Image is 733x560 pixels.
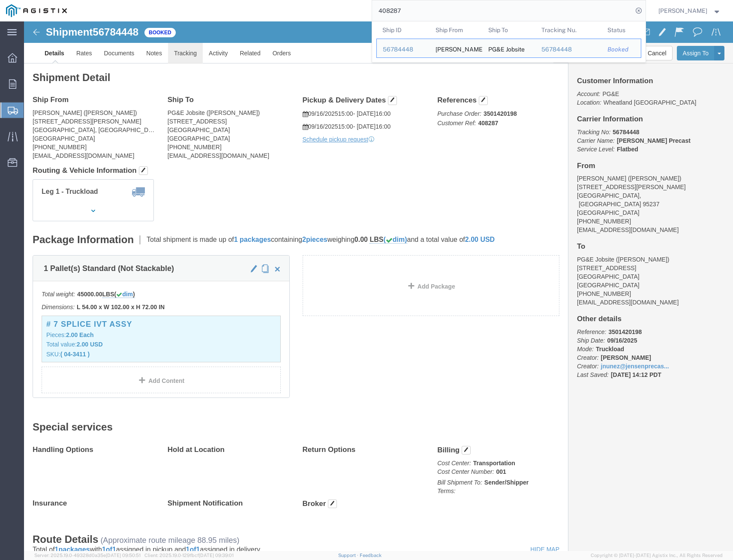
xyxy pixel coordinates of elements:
th: Tracking Nu. [535,21,601,39]
input: Search for shipment number, reference number [372,0,633,21]
iframe: FS Legacy Container [24,21,733,551]
img: logo [6,4,67,17]
th: Ship ID [376,21,430,39]
table: Search Results [376,21,646,62]
span: [DATE] 09:39:01 [199,553,234,558]
span: Copyright © [DATE]-[DATE] Agistix Inc., All Rights Reserved [591,552,723,559]
span: Leilani Castellanos [658,6,707,15]
span: Server: 2025.19.0-49328d0a35e [34,553,141,558]
span: [DATE] 09:50:51 [106,553,141,558]
span: Client: 2025.19.0-129fbcf [144,553,234,558]
th: Ship From [429,21,482,39]
button: [PERSON_NAME] [658,6,721,16]
div: JENSEN PRECAST [435,39,476,57]
div: 56784448 [541,45,595,54]
div: Booked [607,45,635,54]
a: Feedback [360,553,382,558]
a: Support [338,553,360,558]
div: 56784448 [383,45,424,54]
th: Ship To [482,21,535,39]
div: PG&E Jobsite [488,39,525,57]
th: Status [601,21,641,39]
